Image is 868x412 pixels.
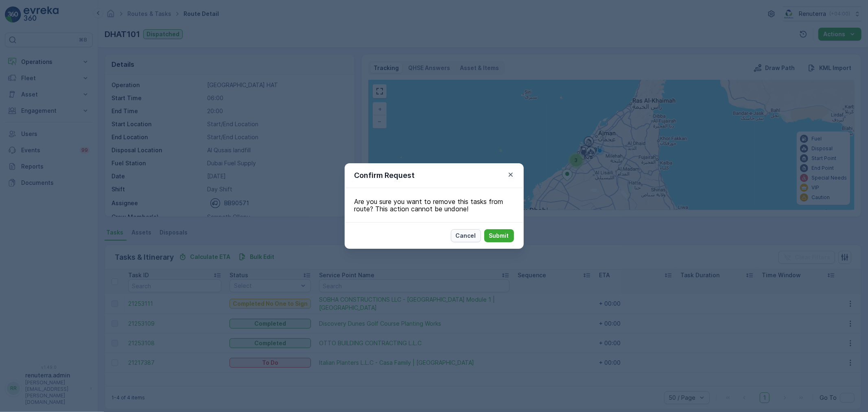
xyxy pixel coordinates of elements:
[456,232,476,240] p: Cancel
[489,232,509,240] p: Submit
[484,229,514,242] button: Submit
[354,170,415,181] p: Confirm Request
[451,229,481,242] button: Cancel
[345,188,524,222] div: Are you sure you want to remove this tasks from route? This action cannot be undone!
